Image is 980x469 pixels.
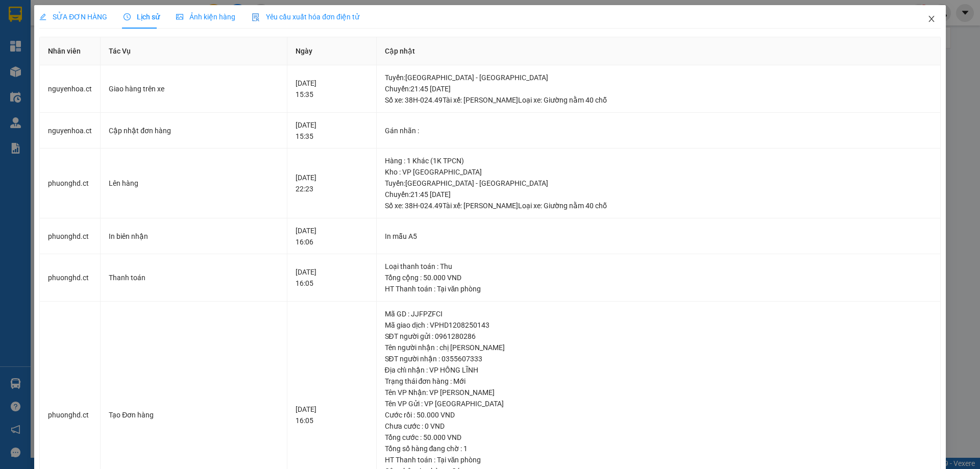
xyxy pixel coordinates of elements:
[296,404,368,426] div: [DATE] 16:05
[385,261,932,272] div: Loại thanh toán : Thu
[296,119,368,142] div: [DATE] 15:35
[385,342,932,353] div: Tên người nhận : chị [PERSON_NAME]
[385,231,932,242] div: In mẫu A5
[40,65,101,113] td: nguyenhoa.ct
[40,113,101,149] td: nguyenhoa.ct
[40,218,101,255] td: phuonghd.ct
[176,13,235,21] span: Ảnh kiện hàng
[109,125,279,136] div: Cập nhật đơn hàng
[385,443,932,454] div: Tổng số hàng đang chờ : 1
[101,37,287,65] th: Tác Vụ
[287,37,377,65] th: Ngày
[296,225,368,248] div: [DATE] 16:06
[109,409,279,421] div: Tạo Đơn hàng
[39,13,46,20] span: edit
[385,454,932,465] div: HT Thanh toán : Tại văn phòng
[385,421,932,432] div: Chưa cước : 0 VND
[296,172,368,194] div: [DATE] 22:23
[917,5,946,34] button: Close
[109,231,279,242] div: In biên nhận
[385,353,932,364] div: SĐT người nhận : 0355607333
[124,13,131,20] span: clock-circle
[385,364,932,376] div: Địa chỉ nhận : VP HỒNG LĨNH
[385,72,932,106] div: Tuyến : [GEOGRAPHIC_DATA] - [GEOGRAPHIC_DATA] Chuyến: 21:45 [DATE] Số xe: 38H-024.49 Tài xế: [PER...
[124,13,160,21] span: Lịch sử
[385,319,932,331] div: Mã giao dịch : VPHD1208250143
[252,13,359,21] span: Yêu cầu xuất hóa đơn điện tử
[40,37,101,65] th: Nhân viên
[927,15,936,23] span: close
[296,266,368,289] div: [DATE] 16:05
[40,254,101,302] td: phuonghd.ct
[385,155,932,166] div: Hàng : 1 Khác (1K TPCN)
[40,149,101,218] td: phuonghd.ct
[176,13,183,20] span: picture
[109,83,279,94] div: Giao hàng trên xe
[385,272,932,283] div: Tổng cộng : 50.000 VND
[39,13,107,21] span: SỬA ĐƠN HÀNG
[385,409,932,421] div: Cước rồi : 50.000 VND
[385,398,932,409] div: Tên VP Gửi : VP [GEOGRAPHIC_DATA]
[385,432,932,443] div: Tổng cước : 50.000 VND
[296,78,368,100] div: [DATE] 15:35
[377,37,941,65] th: Cập nhật
[385,308,932,319] div: Mã GD : JJFPZFCI
[109,178,279,189] div: Lên hàng
[385,331,932,342] div: SĐT người gửi : 0961280286
[385,166,932,178] div: Kho : VP [GEOGRAPHIC_DATA]
[385,178,932,211] div: Tuyến : [GEOGRAPHIC_DATA] - [GEOGRAPHIC_DATA] Chuyến: 21:45 [DATE] Số xe: 38H-024.49 Tài xế: [PER...
[385,376,932,387] div: Trạng thái đơn hàng : Mới
[385,387,932,398] div: Tên VP Nhận: VP [PERSON_NAME]
[385,283,932,294] div: HT Thanh toán : Tại văn phòng
[252,13,260,21] img: icon
[385,125,932,136] div: Gán nhãn :
[109,272,279,283] div: Thanh toán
